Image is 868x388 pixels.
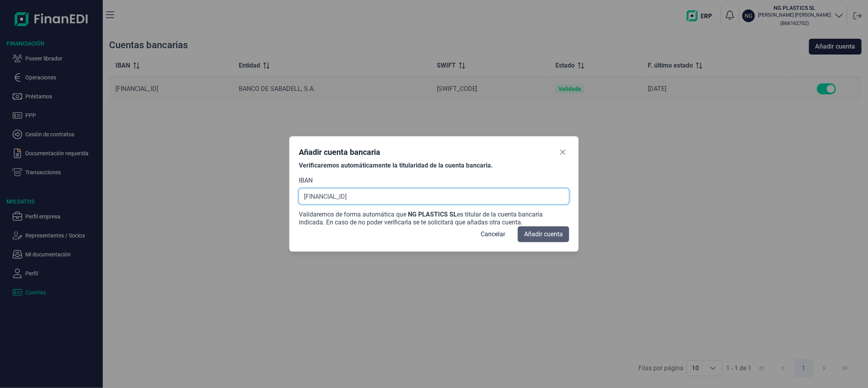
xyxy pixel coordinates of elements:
[299,162,569,170] div: Verificaremos automáticamente la titularidad de la cuenta bancaria.
[408,211,457,218] span: NG PLASTICS SL
[557,146,569,158] button: Close
[299,188,569,204] input: Introduce el IBAN
[481,230,505,239] span: Cancelar
[518,226,569,242] button: Añadir cuenta
[474,226,511,242] button: Cancelar
[299,176,313,185] label: IBAN
[524,230,563,239] span: Añadir cuenta
[299,147,380,158] div: Añadir cuenta bancaria
[299,211,569,226] div: Validaremos de forma automática que es titular de la cuenta bancaria indicada. En caso de no pode...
